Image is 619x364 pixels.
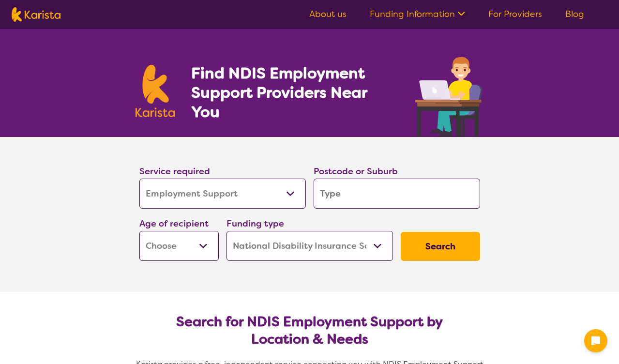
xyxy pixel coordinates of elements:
label: Service required [139,166,210,177]
label: Age of recipient [139,218,209,229]
img: Karista logo [136,65,175,117]
img: Karista logo [12,7,60,22]
input: Type [314,179,480,209]
a: For Providers [488,8,542,20]
a: Blog [565,8,584,20]
button: Search [401,232,480,261]
a: About us [309,8,347,20]
a: Funding Information [370,8,465,20]
img: employment-support [415,52,484,137]
label: Postcode or Suburb [314,166,398,177]
label: Funding type [226,218,284,229]
h1: Find NDIS Employment Support Providers Near You [191,63,398,121]
h2: Search for NDIS Employment Support by Location & Needs [147,313,472,348]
